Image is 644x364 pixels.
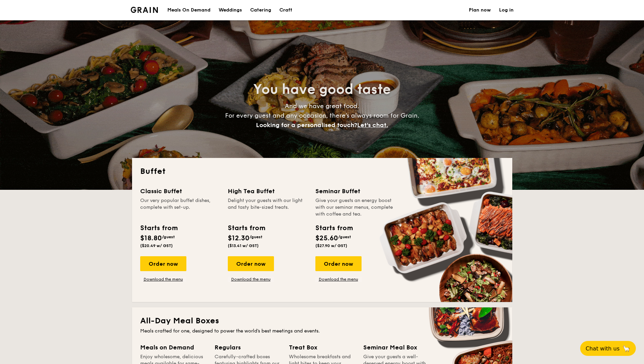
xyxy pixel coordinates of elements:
[228,197,307,218] div: Delight your guests with our light and tasty bite-sized treats.
[228,234,250,242] span: $12.30
[228,277,274,282] a: Download the menu
[140,186,220,196] div: Classic Buffet
[253,81,391,98] span: You have good taste
[162,235,175,239] span: /guest
[131,7,158,13] a: Logotype
[315,234,338,242] span: $25.60
[250,235,262,239] span: /guest
[315,256,362,271] div: Order now
[140,243,173,248] span: ($20.49 w/ GST)
[140,328,504,335] div: Meals crafted for one, designed to power the world's best meetings and events.
[228,256,274,271] div: Order now
[228,243,259,248] span: ($13.41 w/ GST)
[338,235,351,239] span: /guest
[215,343,281,352] div: Regulars
[580,341,636,356] button: Chat with us🦙
[315,223,352,233] div: Starts from
[140,234,162,242] span: $18.80
[363,343,429,352] div: Seminar Meal Box
[140,343,206,352] div: Meals on Demand
[586,345,620,352] span: Chat with us
[140,277,186,282] a: Download the menu
[228,186,307,196] div: High Tea Buffet
[131,7,158,13] img: Grain
[357,121,388,129] span: Let's chat.
[225,102,419,129] span: And we have great food. For every guest and any occasion, there’s always room for Grain.
[315,197,395,218] div: Give your guests an energy boost with our seminar menus, complete with coffee and tea.
[140,256,186,271] div: Order now
[622,345,630,352] span: 🦙
[289,343,355,352] div: Treat Box
[140,316,504,326] h2: All-Day Meal Boxes
[256,121,357,129] span: Looking for a personalised touch?
[140,197,220,218] div: Our very popular buffet dishes, complete with set-up.
[140,166,504,177] h2: Buffet
[315,277,362,282] a: Download the menu
[140,223,177,233] div: Starts from
[315,243,347,248] span: ($27.90 w/ GST)
[228,223,265,233] div: Starts from
[315,186,395,196] div: Seminar Buffet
